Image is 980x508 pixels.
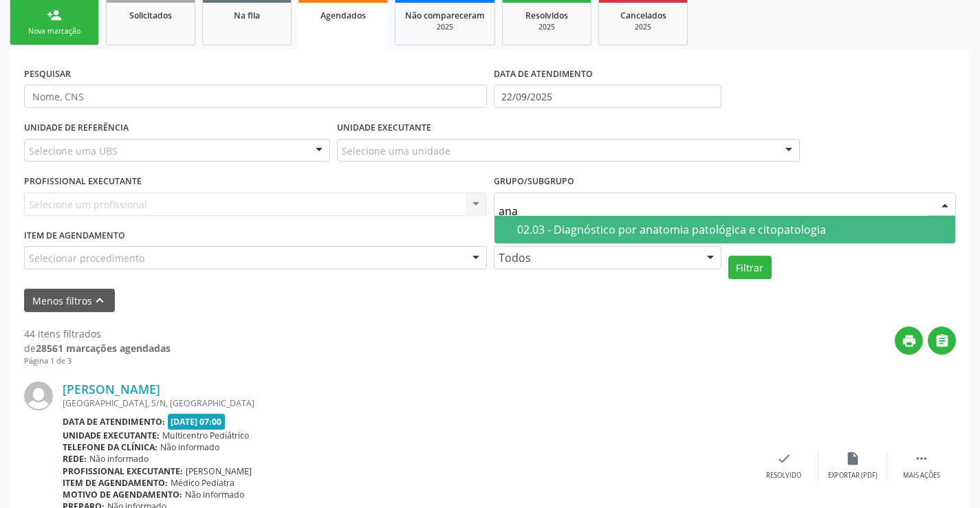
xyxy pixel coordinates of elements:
[902,333,917,349] i: print
[24,118,129,139] label: UNIDADE DE REFERÊNCIA
[63,453,87,465] b: Rede:
[168,414,226,430] span: [DATE] 07:00
[24,289,115,313] button: Menos filtroskeyboard_arrow_up
[162,430,249,441] span: Multicentro Pediátrico
[63,465,183,477] b: Profissional executante:
[935,333,950,349] i: 
[914,451,929,466] i: 
[517,224,948,235] div: 02.03 - Diagnóstico por anatomia patológica e citopatologia
[494,63,593,85] label: DATA DE ATENDIMENTO
[620,10,666,21] span: Cancelados
[24,85,487,108] input: Nome, CNS
[186,465,252,477] span: [PERSON_NAME]
[776,451,792,466] i: check
[903,471,940,481] div: Mais ações
[405,10,485,21] span: Não compareceram
[89,453,149,465] span: Não informado
[20,26,89,36] div: Nova marcação
[24,355,171,367] div: Página 1 de 3
[171,477,235,489] span: Médico Pediatra
[728,256,772,279] button: Filtrar
[24,327,171,341] div: 44 itens filtrados
[24,225,125,247] label: Item de agendamento
[24,171,142,192] label: PROFISSIONAL EXECUTANTE
[499,197,928,225] input: Selecione um grupo ou subgrupo
[525,10,568,21] span: Resolvidos
[24,382,53,410] img: img
[845,451,860,466] i: insert_drive_file
[47,8,62,23] div: person_add
[36,342,171,355] strong: 28561 marcações agendadas
[928,327,956,355] button: 
[895,327,923,355] button: print
[63,382,160,397] a: [PERSON_NAME]
[160,441,219,453] span: Não informado
[24,63,71,85] label: PESQUISAR
[29,251,144,265] span: Selecionar procedimento
[494,85,721,108] input: Selecione um intervalo
[766,471,801,481] div: Resolvido
[63,430,160,441] b: Unidade executante:
[234,10,260,21] span: Na fila
[63,489,182,500] b: Motivo de agendamento:
[63,397,750,409] div: [GEOGRAPHIC_DATA], S/N, [GEOGRAPHIC_DATA]
[512,22,581,32] div: 2025
[337,118,431,139] label: UNIDADE EXECUTANTE
[320,10,366,21] span: Agendados
[63,477,168,489] b: Item de agendamento:
[342,144,450,158] span: Selecione uma unidade
[828,471,878,481] div: Exportar (PDF)
[129,10,172,21] span: Solicitados
[499,251,693,265] span: Todos
[24,341,171,355] div: de
[63,416,165,428] b: Data de atendimento:
[185,489,244,500] span: Não informado
[405,22,485,32] div: 2025
[494,171,574,192] label: Grupo/Subgrupo
[92,293,107,308] i: keyboard_arrow_up
[29,144,118,158] span: Selecione uma UBS
[609,22,677,32] div: 2025
[63,441,157,453] b: Telefone da clínica:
